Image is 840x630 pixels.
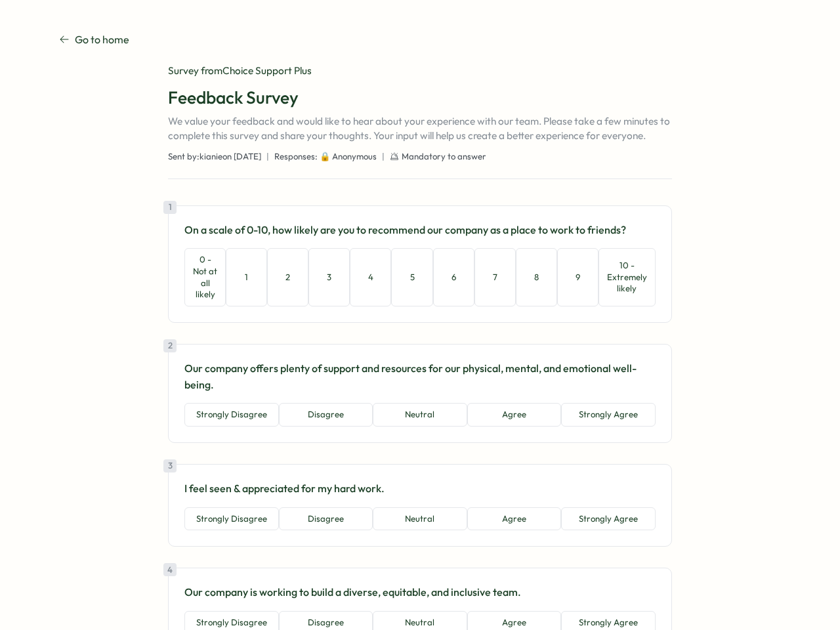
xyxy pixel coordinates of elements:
[184,584,656,600] p: Our company is working to build a diverse, equitable, and inclusive team.
[184,222,656,238] p: On a scale of 0-10, how likely are you to recommend our company as a place to work to friends?
[168,86,672,109] h1: Feedback Survey
[163,339,177,352] div: 2
[168,151,261,163] span: Sent by: kianie on [DATE]
[561,507,656,531] button: Strongly Agree
[373,507,467,531] button: Neutral
[350,248,391,306] button: 4
[402,151,486,163] span: Mandatory to answer
[163,459,177,472] div: 3
[226,248,267,306] button: 1
[279,403,373,427] button: Disagree
[184,480,656,497] p: I feel seen & appreciated for my hard work.
[433,248,474,306] button: 6
[168,114,672,143] p: We value your feedback and would like to hear about your experience with our team. Please take a ...
[391,248,432,306] button: 5
[184,403,279,427] button: Strongly Disagree
[163,201,177,214] div: 1
[59,31,129,48] a: Go to home
[75,31,129,48] p: Go to home
[184,248,226,306] button: 0 - Not at all likely
[184,507,279,531] button: Strongly Disagree
[557,248,598,306] button: 9
[373,403,467,427] button: Neutral
[163,563,177,576] div: 4
[184,360,656,393] p: Our company offers plenty of support and resources for our physical, mental, and emotional well-b...
[561,403,656,427] button: Strongly Agree
[467,507,562,531] button: Agree
[266,151,269,163] span: |
[382,151,385,163] span: |
[467,403,562,427] button: Agree
[474,248,516,306] button: 7
[516,248,557,306] button: 8
[168,64,672,78] div: Survey from Choice Support Plus
[274,151,377,163] span: Responses: 🔒 Anonymous
[267,248,308,306] button: 2
[308,248,350,306] button: 3
[598,248,656,306] button: 10 - Extremely likely
[279,507,373,531] button: Disagree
